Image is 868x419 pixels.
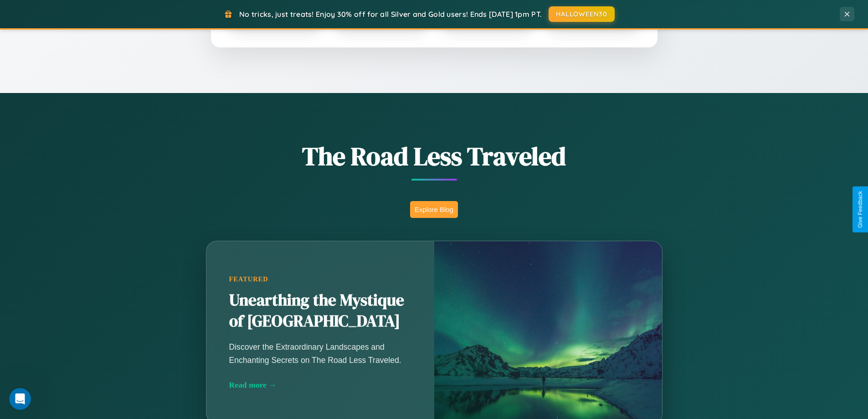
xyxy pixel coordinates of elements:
div: Featured [229,275,411,283]
p: Discover the Extraordinary Landscapes and Enchanting Secrets on The Road Less Traveled. [229,341,411,366]
button: Explore Blog [410,201,458,218]
span: No tricks, just treats! Enjoy 30% off for all Silver and Gold users! Ends [DATE] 1pm PT. [239,10,542,19]
div: Give Feedback [857,191,863,228]
h2: Unearthing the Mystique of [GEOGRAPHIC_DATA] [229,290,411,332]
button: HALLOWEEN30 [549,6,615,22]
h1: The Road Less Traveled [161,139,708,174]
div: Read more → [229,380,411,390]
iframe: Intercom live chat [9,388,31,410]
